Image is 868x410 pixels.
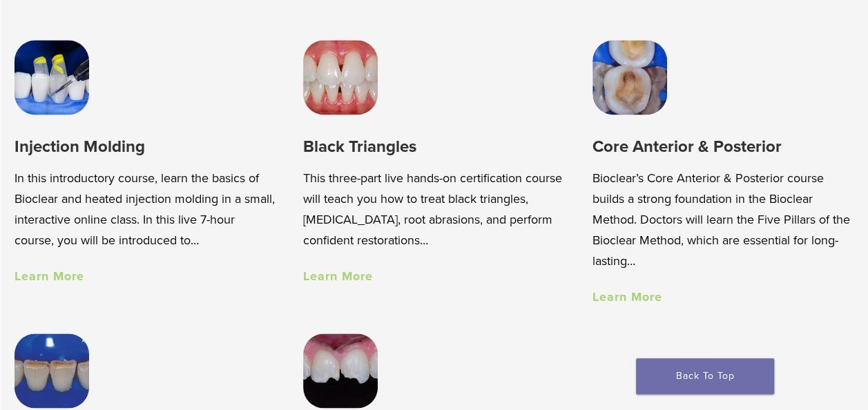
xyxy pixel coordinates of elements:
p: This three-part live hands-on certification course will teach you how to treat black triangles, [... [303,168,565,251]
h3: Core Anterior & Posterior [592,135,854,158]
p: In this introductory course, learn the basics of Bioclear and heated injection molding in a small... [15,168,276,251]
a: Learn More [15,269,84,284]
a: Back To Top [636,358,774,394]
p: Bioclear’s Core Anterior & Posterior course builds a strong foundation in the Bioclear Method. Do... [592,168,854,271]
h3: Black Triangles [303,135,565,158]
h3: Injection Molding [15,135,276,158]
a: Learn More [303,269,373,284]
a: Learn More [592,289,662,304]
